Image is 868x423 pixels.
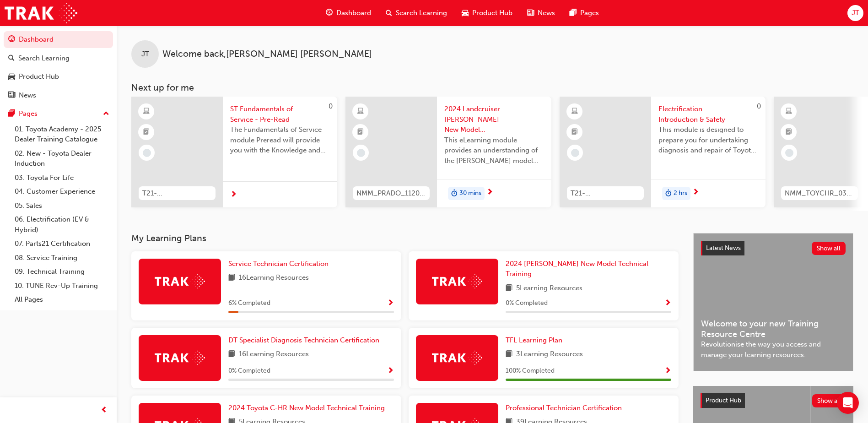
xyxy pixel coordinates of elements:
[4,50,113,67] a: Search Learning
[228,404,385,412] span: 2024 Toyota C-HR New Model Technical Training
[357,126,364,138] span: booktick-icon
[785,149,793,157] span: learningRecordVerb_NONE-icon
[11,184,113,199] a: 04. Customer Experience
[387,365,394,377] button: Show Progress
[387,299,394,308] span: Show Progress
[8,73,15,81] span: car-icon
[329,102,333,110] span: 0
[8,54,15,63] span: search-icon
[706,244,741,252] span: Latest News
[432,274,482,288] img: Trak
[444,135,544,166] span: This eLearning module provides an understanding of the [PERSON_NAME] model line-up and its Katash...
[692,189,699,197] span: next-icon
[336,8,371,18] span: Dashboard
[345,97,551,207] a: NMM_PRADO_112024_MODULE_12024 Landcruiser [PERSON_NAME] New Model Mechanisms - Model Outline 1Thi...
[571,106,578,118] span: learningResourceType_ELEARNING-icon
[230,125,330,156] span: The Fundamentals of Service module Preread will provide you with the Knowledge and Understanding ...
[4,68,113,85] a: Product Hub
[387,298,394,309] button: Show Progress
[4,31,113,48] a: Dashboard
[701,241,846,255] a: Latest NewsShow all
[142,188,212,199] span: T21-STFOS_PRE_READ
[506,260,648,278] span: 2024 [PERSON_NAME] New Model Technical Training
[396,8,447,18] span: Search Learning
[560,97,766,207] a: 0T21-FOD_HVIS_PREREQElectrification Introduction & SafetyThis module is designed to prepare you f...
[571,149,579,157] span: learningRecordVerb_NONE-icon
[701,339,846,360] span: Revolutionise the way you access and manage your learning resources.
[506,298,548,309] span: 0 % Completed
[674,188,687,199] span: 2 hrs
[11,212,113,237] a: 06. Electrification (EV & Hybrid)
[520,4,562,22] a: news-iconNews
[658,104,758,125] span: Electrification Introduction & Safety
[143,126,150,138] span: booktick-icon
[131,97,337,207] a: 0T21-STFOS_PRE_READST Fundamentals of Service - Pre-ReadThe Fundamentals of Service module Prerea...
[472,8,512,18] span: Product Hub
[4,105,113,122] button: Pages
[847,5,863,21] button: JT
[462,7,469,19] span: car-icon
[538,8,555,18] span: News
[506,349,512,360] span: book-icon
[19,90,36,101] div: News
[155,351,205,365] img: Trak
[101,405,108,416] span: prev-icon
[664,298,671,309] button: Show Progress
[230,191,237,199] span: next-icon
[786,126,792,138] span: booktick-icon
[706,396,741,404] span: Product Hub
[239,349,309,360] span: 16 Learning Resources
[432,351,482,365] img: Trak
[701,319,846,339] span: Welcome to your new Training Resource Centre
[11,171,113,185] a: 03. Toyota For Life
[103,108,109,120] span: up-icon
[852,8,859,18] span: JT
[357,106,364,118] span: learningResourceType_ELEARNING-icon
[356,188,426,199] span: NMM_PRADO_112024_MODULE_1
[8,92,15,100] span: news-icon
[11,265,113,279] a: 09. Technical Training
[326,7,333,19] span: guage-icon
[506,335,566,346] a: TFL Learning Plan
[506,259,671,279] a: 2024 [PERSON_NAME] New Model Technical Training
[11,237,113,251] a: 07. Parts21 Certification
[454,4,520,22] a: car-iconProduct Hub
[19,71,59,82] div: Product Hub
[143,106,150,118] span: learningResourceType_ELEARNING-icon
[228,260,329,268] span: Service Technician Certification
[785,188,854,199] span: NMM_TOYCHR_032024_MODULE_1
[701,393,846,408] a: Product HubShow all
[506,366,555,376] span: 100 % Completed
[459,188,481,199] span: 30 mins
[570,7,577,19] span: pages-icon
[11,199,113,213] a: 05. Sales
[664,299,671,308] span: Show Progress
[228,403,388,413] a: 2024 Toyota C-HR New Model Technical Training
[571,126,578,138] span: booktick-icon
[228,259,332,269] a: Service Technician Certification
[527,7,534,19] span: news-icon
[812,394,846,407] button: Show all
[451,188,458,200] span: duration-icon
[318,4,378,22] a: guage-iconDashboard
[837,392,859,414] div: Open Intercom Messenger
[693,233,853,371] a: Latest NewsShow allWelcome to your new Training Resource CentreRevolutionise the way you access a...
[664,367,671,375] span: Show Progress
[357,149,365,157] span: learningRecordVerb_NONE-icon
[486,189,493,197] span: next-icon
[506,336,562,344] span: TFL Learning Plan
[11,293,113,307] a: All Pages
[5,3,77,23] img: Trak
[4,87,113,104] a: News
[141,49,149,60] span: JT
[228,272,235,284] span: book-icon
[506,283,512,294] span: book-icon
[11,251,113,265] a: 08. Service Training
[786,106,792,118] span: learningResourceType_ELEARNING-icon
[664,365,671,377] button: Show Progress
[516,349,583,360] span: 3 Learning Resources
[155,274,205,288] img: Trak
[228,298,270,309] span: 6 % Completed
